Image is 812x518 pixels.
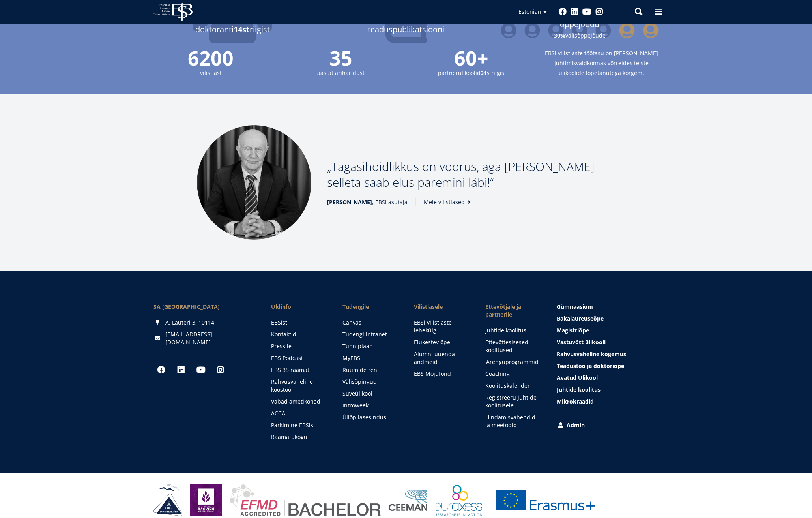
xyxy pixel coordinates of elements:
span: Avatud Ülikool [557,374,598,381]
span: õppejõudu [501,19,659,30]
a: Üliõpilasesindus [342,413,398,421]
a: Canvas [342,319,398,327]
a: Suveülikool [342,390,398,398]
p: Tagasihoidlikkus on voorus, aga [PERSON_NAME] selleta saab elus paremini läbi! [327,159,615,190]
a: Juhtide koolitus [485,327,541,334]
a: Instagram [213,362,228,378]
a: Koolituskalender [485,382,541,390]
a: Tudengile [342,303,398,311]
img: Ceeman [389,490,428,511]
small: partnerülikoolid s riigis [414,68,528,78]
a: Teadustöö ja doktoriõpe [557,362,659,370]
small: vilistlast [153,68,268,78]
a: Ruumide rent [342,366,398,374]
a: Linkedin [173,362,189,378]
a: EBSist [271,319,327,327]
a: Erasmus + [490,484,601,516]
img: EFMD [230,484,381,516]
a: Rahvusvaheline kogemus [557,350,659,358]
div: SA [GEOGRAPHIC_DATA] [153,303,255,311]
span: Vastuvõtt ülikooli [557,338,606,346]
span: Gümnaasium [557,303,593,310]
a: Välisõpingud [342,378,398,386]
span: Vilistlasele [414,303,470,311]
span: Mikrokraadid [557,398,594,405]
span: 6200 [153,48,268,68]
small: aastat äriharidust [284,68,398,78]
a: MyEBS [342,354,398,362]
a: Tunniplaan [342,342,398,350]
a: Youtube [193,362,209,378]
span: 35 [284,48,398,68]
a: Arenguprogrammid [486,358,542,366]
span: Rahvusvaheline kogemus [557,350,626,358]
a: Elukestev õpe [414,338,470,346]
a: Pressile [271,342,327,350]
a: Vabad ametikohad [271,398,327,405]
a: Youtube [582,8,591,16]
a: Instagram [595,8,603,16]
a: EBS Podcast [271,354,327,362]
a: Bakalaureuseõpe [557,315,659,323]
span: Bakalaureuseõpe [557,315,604,322]
a: Juhtide koolitus [557,386,659,394]
a: Meie vilistlased [424,198,473,206]
a: EBS 35 raamat [271,366,327,374]
span: teaduspublikatsiooni [327,24,485,36]
span: 60+ [414,48,528,68]
a: Alumni uuenda andmeid [414,350,470,366]
span: , EBSi asutaja [327,198,408,206]
a: Kontaktid [271,330,327,338]
small: välisõppejõude [501,30,659,40]
span: Juhtide koolitus [557,386,601,393]
a: Facebook [153,362,169,378]
a: Parkimine EBSis [271,421,327,429]
a: Rahvusvaheline koostöö [271,378,327,394]
small: EBSi vilistlaste töötasu on [PERSON_NAME] juhtimisvaldkonnas võrreldes teiste ülikoolide lõpetanu... [544,48,659,78]
a: [EMAIL_ADDRESS][DOMAIN_NAME] [165,330,255,346]
a: ACCA [271,409,327,417]
a: Admin [557,421,659,429]
a: Magistriõpe [557,327,659,334]
span: Magistriõpe [557,327,589,334]
a: Tudengi intranet [342,330,398,338]
strong: [PERSON_NAME] [327,198,372,206]
a: Registreeru juhtide koolitusele [485,394,541,409]
strong: 31 [481,69,487,77]
a: EBS Mõjufond [414,370,470,378]
strong: 14st [234,24,250,35]
a: Hindamisvahendid ja meetodid [485,413,541,429]
span: Üldinfo [271,303,327,311]
strong: 30% [554,32,565,39]
a: Mikrokraadid [557,398,659,405]
span: Teadustöö ja doktoriõpe [557,362,624,370]
a: Vastuvõtt ülikooli [557,338,659,346]
span: Ettevõtjale ja partnerile [485,303,541,319]
a: EBSi vilistlaste lehekülg [414,319,470,334]
a: Linkedin [571,8,578,16]
a: Coaching [485,370,541,378]
a: Raamatukogu [271,433,327,441]
div: A. Lauteri 3, 10114 [153,319,255,327]
img: HAKA [153,484,182,516]
img: EURAXESS [436,484,482,516]
span: doktoranti riigist [153,24,311,36]
a: Ettevõttesisesed koolitused [485,338,541,354]
a: Introweek [342,402,398,409]
img: Eduniversal [190,484,222,516]
a: Gümnaasium [557,303,659,311]
img: Erasmus+ [490,484,601,516]
a: Facebook [559,8,567,16]
img: Madis Habakuk [197,125,311,240]
a: Avatud Ülikool [557,374,659,382]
